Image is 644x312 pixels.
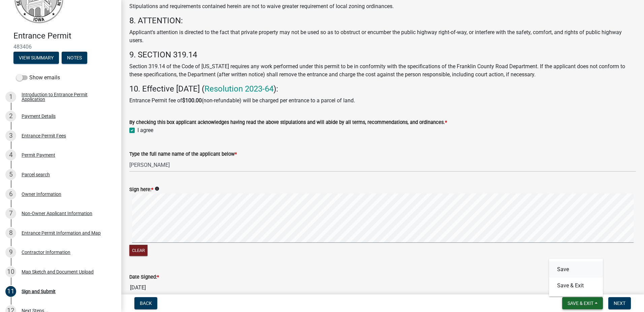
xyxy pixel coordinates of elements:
[5,150,16,160] div: 4
[5,169,16,180] div: 5
[22,250,70,255] div: Contractor Information
[5,92,16,102] div: 1
[129,16,636,26] h4: 8. ATTENTION:
[62,55,87,61] wm-modal-confirm: Notes
[549,261,603,278] button: Save
[568,301,593,306] span: Save & Exit
[22,231,101,235] div: Entrance Permit Information and Map
[22,269,94,274] div: Map Sketch and Document Upload
[204,84,273,94] a: Resolution 2023-64
[134,297,157,309] button: Back
[22,192,61,197] div: Owner Information
[13,52,59,64] button: View Summary
[13,44,108,50] span: 483406
[5,189,16,200] div: 6
[129,245,148,256] button: Clear
[129,187,153,192] label: Sign here:
[5,286,16,297] div: 11
[129,62,636,79] p: Section 319.14 of the Code of [US_STATE] requires any work performed under this permit to be in c...
[22,114,56,119] div: Payment Details
[22,172,50,177] div: Parcel search
[608,297,631,309] button: Next
[22,153,55,157] div: Permit Payment
[5,208,16,219] div: 7
[129,50,636,60] h4: 9. SECTION 319.14
[13,31,116,41] h4: Entrance Permit
[129,84,636,94] h4: 10. Effective [DATE] ( ):
[562,297,603,309] button: Save & Exit
[140,301,152,306] span: Back
[16,74,60,82] label: Show emails
[129,152,237,157] label: Type the full name name of the applicant below
[614,301,625,306] span: Next
[22,133,66,138] div: Entrance Permit Fees
[5,247,16,258] div: 9
[155,186,159,191] i: info
[129,120,447,125] label: By checking this box applicant acknowledges having read the above stipulations and will abide by ...
[22,211,92,216] div: Non-Owner Applicant Information
[62,52,87,64] button: Notes
[129,97,636,105] p: Entrance Permit fee of (non-refundable) will be charged per entrance to a parcel of land.
[13,55,59,61] wm-modal-confirm: Summary
[5,228,16,238] div: 8
[549,259,603,296] div: Save & Exit
[129,2,636,10] p: Stipulations and requirements contained herein are not to waive greater requirement of local zoni...
[549,278,603,294] button: Save & Exit
[22,92,110,102] div: Introduction to Entrance Permit Application
[5,130,16,141] div: 3
[22,289,56,294] div: Sign and Submit
[129,28,636,45] p: Applicant's attention is directed to the fact that private property may not be used so as to obst...
[182,97,202,104] strong: $100.00
[137,126,153,134] label: I agree
[129,275,159,280] label: Date Signed:
[5,111,16,122] div: 2
[5,266,16,277] div: 10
